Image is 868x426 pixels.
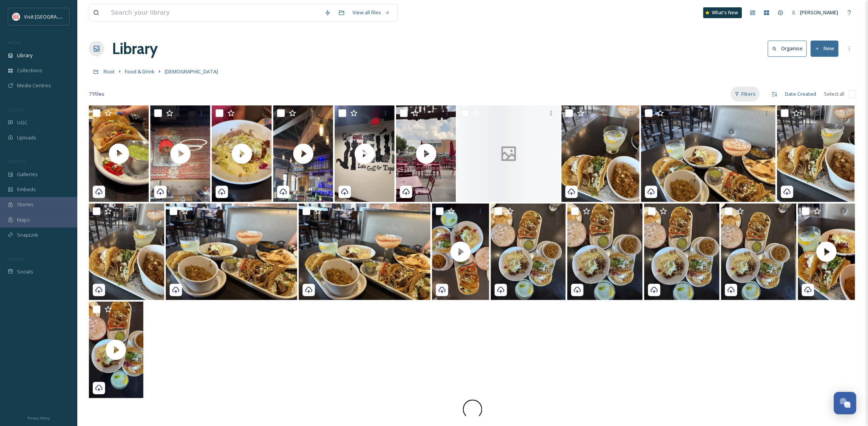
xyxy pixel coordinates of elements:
[800,9,839,16] span: [PERSON_NAME]
[273,105,333,202] img: thumbnail
[17,67,43,74] span: Collections
[8,40,21,46] span: MEDIA
[89,105,149,202] img: thumbnail
[17,82,51,89] span: Media Centres
[335,105,395,202] img: thumbnail
[165,67,218,76] a: [DEMOGRAPHIC_DATA]
[166,204,298,300] img: IMG_5732.jpeg
[27,416,50,421] span: Privacy Policy
[349,5,394,20] a: View all files
[768,41,807,56] button: Organise
[24,13,84,20] span: Visit [GEOGRAPHIC_DATA]
[17,268,33,275] span: Socials
[768,41,811,56] a: Organise
[811,41,839,56] button: New
[104,68,115,75] span: Root
[89,302,143,398] img: thumbnail
[89,90,104,98] span: 71 file s
[112,37,158,60] a: Library
[150,105,210,202] img: thumbnail
[8,159,26,165] span: WIDGETS
[17,186,36,193] span: Embeds
[17,201,34,208] span: Stories
[89,204,164,300] img: IMG_5735.jpeg
[8,256,23,262] span: SOCIALS
[125,67,155,76] a: Food & Drink
[824,90,845,98] span: Select all
[165,68,218,75] span: [DEMOGRAPHIC_DATA]
[12,13,20,20] img: vsbm-stackedMISH_CMYKlogo2017.jpg
[644,204,720,300] img: IMG_5728.jpeg
[432,204,489,300] img: thumbnail
[125,68,155,75] span: Food & Drink
[8,107,24,113] span: COLLECT
[17,216,30,224] span: Maps
[562,105,640,202] img: IMG_5736.jpeg
[834,392,856,414] button: Open Chat
[212,105,272,202] img: thumbnail
[798,204,855,300] img: thumbnail
[788,5,842,20] a: [PERSON_NAME]
[781,87,820,102] div: Date Created
[396,105,456,202] img: thumbnail
[731,87,760,102] div: Filters
[104,67,115,76] a: Root
[777,105,855,202] img: IMG_5734.jpeg
[299,204,431,300] img: IMG_5731.jpeg
[17,134,36,141] span: Uploads
[17,52,32,59] span: Library
[107,4,321,21] input: Search your library
[17,171,38,178] span: Galleries
[567,204,643,300] img: IMG_5727.jpeg
[17,231,38,239] span: SnapLink
[17,119,27,126] span: UGC
[641,105,776,202] img: IMG_5733.jpeg
[27,413,50,422] a: Privacy Policy
[721,204,797,300] img: IMG_5729.jpeg
[703,7,742,18] a: What's New
[491,204,566,300] img: IMG_5730.jpeg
